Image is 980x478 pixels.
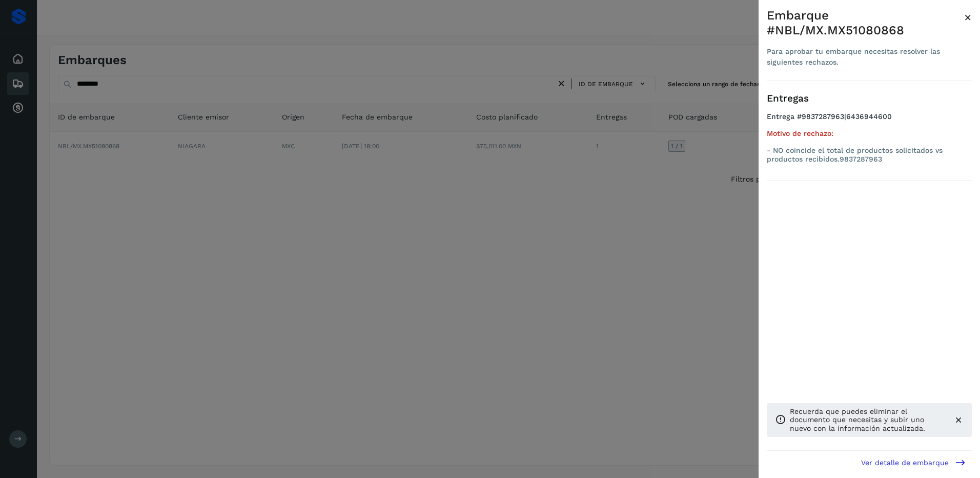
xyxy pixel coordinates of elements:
[767,146,972,164] p: - NO coincide el total de productos solicitados vs productos recibidos.9837287963
[767,112,972,129] h4: Entrega #9837287963|6436944600
[964,10,972,25] span: ×
[790,407,945,433] p: Recuerda que puedes eliminar el documento que necesitas y subir uno nuevo con la información actu...
[767,129,972,138] h5: Motivo de rechazo:
[767,46,964,68] div: Para aprobar tu embarque necesitas resolver las siguientes rechazos.
[964,8,972,27] button: Close
[767,93,972,105] h3: Entregas
[861,459,949,466] span: Ver detalle de embarque
[767,8,964,38] div: Embarque #NBL/MX.MX51080868
[855,451,972,474] button: Ver detalle de embarque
